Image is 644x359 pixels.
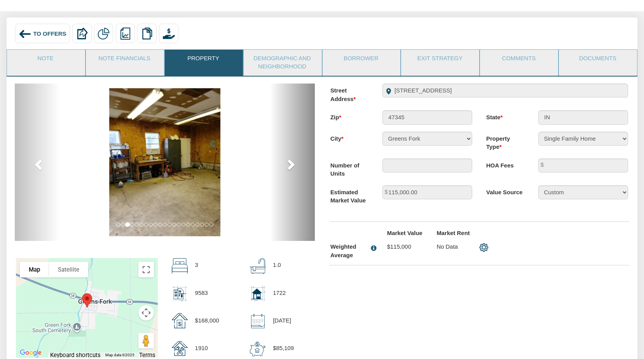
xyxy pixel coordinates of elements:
[172,258,188,274] img: beds.svg
[330,243,368,260] div: Weighted Average
[195,313,219,328] p: $168,000
[479,243,489,252] img: settings.png
[138,305,154,321] button: Map camera controls
[250,258,266,274] img: bath.svg
[323,110,375,122] label: Zip
[172,286,188,301] img: lot_size.svg
[119,28,131,40] img: reports.png
[141,28,153,40] img: copy.png
[7,50,84,69] a: Note
[323,132,375,143] label: City
[138,333,154,349] button: Drag Pegman onto the map to open Street View
[109,88,220,236] img: 576897
[479,185,531,197] label: Value Source
[172,313,188,328] img: sold_price.svg
[479,110,531,122] label: State
[559,50,636,69] a: Documents
[273,341,294,356] p: $85,109
[98,28,110,40] img: partial.png
[195,341,208,356] p: 1910
[479,159,531,170] label: HOA Fees
[273,286,286,300] p: 1722
[401,50,478,69] a: Exit Strategy
[244,50,321,76] a: Demographic and Neighborhood
[387,243,422,251] p: $115,000
[195,286,208,300] p: 9583
[273,313,291,328] p: [DATE]
[480,50,557,69] a: Comments
[195,258,198,273] p: 3
[86,50,163,69] a: Note Financials
[33,30,66,37] span: To Offers
[250,341,266,357] img: down_payment.svg
[76,28,88,40] img: export.svg
[479,132,531,152] label: Property Type
[19,28,31,40] img: back_arrow_left_icon.svg
[250,286,266,301] img: home_size.svg
[273,258,281,273] p: 1.0
[172,341,188,356] img: year_built.svg
[323,185,375,205] label: Estimated Market Value
[18,348,44,358] img: Google
[163,28,175,40] img: purchase_offer.png
[49,262,88,277] button: Show satellite imagery
[250,313,266,329] img: sold_date.svg
[50,352,101,358] button: Keyboard shortcuts
[380,229,430,237] label: Market Value
[323,50,400,69] a: Borrower
[138,262,154,277] button: Toggle fullscreen view
[429,229,479,237] label: Market Rent
[18,348,44,358] a: Open this area in Google Maps (opens a new window)
[436,243,472,251] p: No Data
[323,84,375,103] label: Street Address
[139,352,155,359] a: Terms (opens in new tab)
[79,290,95,311] div: Marker
[165,50,242,69] a: Property
[20,262,49,277] button: Show street map
[105,353,134,357] span: Map data ©2025
[323,159,375,178] label: Number of Units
